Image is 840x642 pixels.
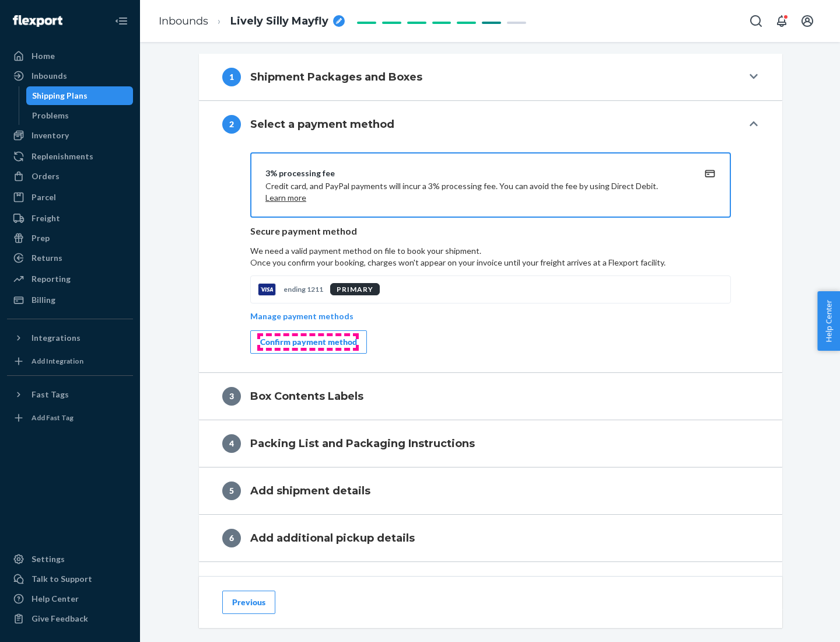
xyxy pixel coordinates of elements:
[26,106,134,125] a: Problems
[7,409,133,427] a: Add Fast Tag
[32,553,65,565] div: Settings
[260,336,357,348] div: Confirm payment method
[7,229,133,247] a: Prep
[250,225,731,238] p: Secure payment method
[222,68,241,86] div: 1
[250,330,367,354] button: Confirm payment method
[330,283,380,295] div: PRIMARY
[7,385,133,404] button: Fast Tags
[159,15,208,27] a: Inbounds
[32,151,93,162] div: Replenishments
[7,147,133,166] a: Replenishments
[199,515,782,561] button: 6Add additional pickup details
[7,270,133,288] a: Reporting
[250,310,353,322] p: Manage payment methods
[250,436,475,451] h4: Packing List and Packaging Instructions
[32,389,69,400] div: Fast Tags
[250,117,394,132] h4: Select a payment method
[199,373,782,420] button: 3Box Contents Labels
[32,332,80,344] div: Integrations
[796,9,819,33] button: Open account menu
[7,589,133,608] a: Help Center
[32,573,92,585] div: Talk to Support
[32,613,88,624] div: Give Feedback
[7,249,133,267] a: Returns
[199,467,782,514] button: 5Add shipment details
[265,180,688,204] p: Credit card, and PayPal payments will incur a 3% processing fee. You can avoid the fee by using D...
[149,4,354,39] ol: breadcrumbs
[817,291,840,351] button: Help Center
[250,69,422,85] h4: Shipment Packages and Boxes
[13,15,62,27] img: Flexport logo
[250,483,370,498] h4: Add shipment details
[222,481,241,500] div: 5
[7,167,133,186] a: Orders
[283,284,323,294] p: ending 1211
[250,245,731,268] p: We need a valid payment method on file to book your shipment.
[32,110,69,121] div: Problems
[265,192,306,204] button: Learn more
[7,570,133,588] a: Talk to Support
[7,609,133,628] button: Give Feedback
[32,130,69,141] div: Inventory
[7,67,133,85] a: Inbounds
[222,387,241,406] div: 3
[7,126,133,145] a: Inventory
[222,434,241,453] div: 4
[7,188,133,207] a: Parcel
[199,101,782,148] button: 2Select a payment method
[32,70,67,82] div: Inbounds
[32,294,55,306] div: Billing
[265,168,688,179] div: 3% processing fee
[7,550,133,568] a: Settings
[26,86,134,105] a: Shipping Plans
[32,191,56,203] div: Parcel
[222,115,241,134] div: 2
[32,273,71,285] div: Reporting
[7,209,133,228] a: Freight
[7,329,133,347] button: Integrations
[32,252,62,264] div: Returns
[222,529,241,547] div: 6
[110,9,133,33] button: Close Navigation
[32,232,50,244] div: Prep
[199,54,782,100] button: 1Shipment Packages and Boxes
[7,291,133,309] a: Billing
[32,170,60,182] div: Orders
[199,420,782,467] button: 4Packing List and Packaging Instructions
[770,9,793,33] button: Open notifications
[230,14,328,29] span: Lively Silly Mayfly
[250,389,363,404] h4: Box Contents Labels
[199,562,782,609] button: 7Shipping Quote
[250,257,731,268] p: Once you confirm your booking, charges won't appear on your invoice until your freight arrives at...
[7,47,133,65] a: Home
[32,413,73,423] div: Add Fast Tag
[32,593,79,605] div: Help Center
[32,356,83,366] div: Add Integration
[250,531,415,546] h4: Add additional pickup details
[32,212,60,224] div: Freight
[222,591,275,614] button: Previous
[7,352,133,371] a: Add Integration
[744,9,768,33] button: Open Search Box
[32,90,87,102] div: Shipping Plans
[32,50,55,62] div: Home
